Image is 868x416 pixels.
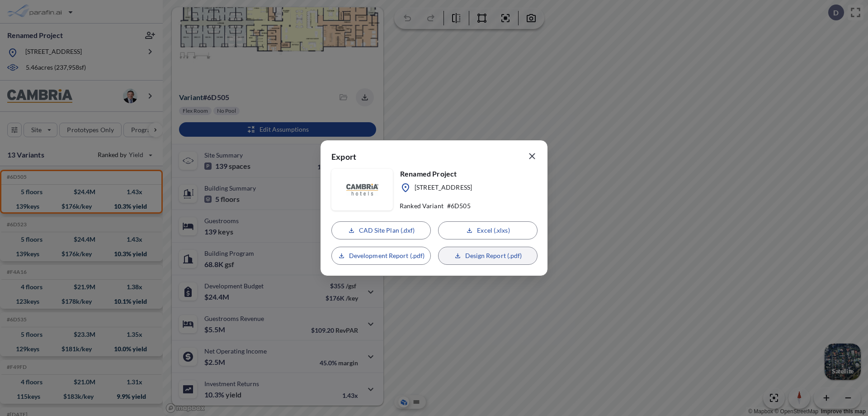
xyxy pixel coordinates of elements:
img: floorplanBranLogoPlug [346,184,378,195]
p: [STREET_ADDRESS] [415,183,472,193]
button: Design Report (.pdf) [438,247,538,265]
button: Development Report (.pdf) [331,247,431,265]
p: Development Report (.pdf) [349,251,425,260]
p: CAD Site Plan (.dxf) [359,226,415,235]
button: Excel (.xlxs) [438,221,538,239]
p: Excel (.xlxs) [477,226,509,235]
p: Export [331,151,356,165]
button: CAD Site Plan (.dxf) [331,221,431,239]
p: # 6D505 [447,202,471,210]
p: Renamed Project [400,169,472,179]
p: Design Report (.pdf) [465,251,522,260]
p: Ranked Variant [400,202,443,210]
